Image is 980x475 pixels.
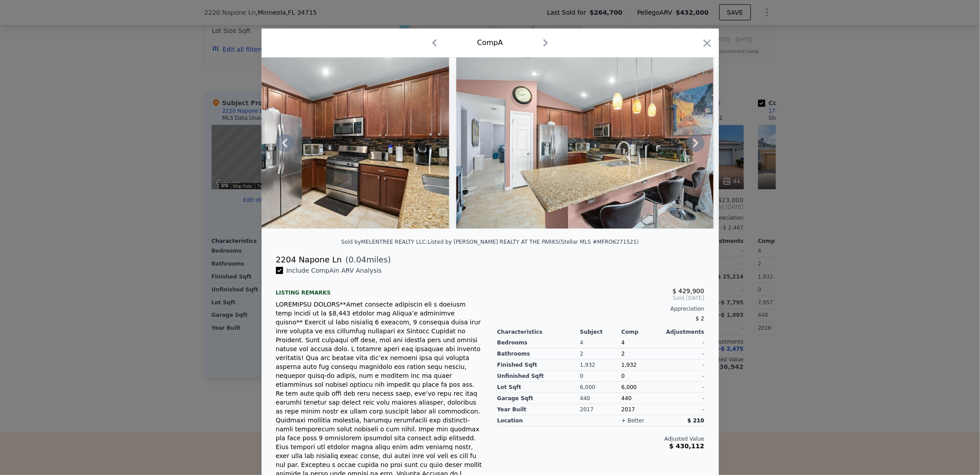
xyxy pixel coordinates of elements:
[497,382,580,393] div: Lot Sqft
[580,404,621,415] div: 2017
[497,348,580,360] div: Bathrooms
[663,348,705,360] div: -
[580,393,621,404] div: 440
[497,404,580,415] div: Year Built
[663,328,705,336] div: Adjustments
[456,57,713,229] img: Property Img
[621,362,637,368] span: 1,932
[580,382,621,393] div: 6,000
[621,395,632,401] span: 440
[621,404,663,415] div: 2017
[621,384,637,390] span: 6,000
[663,360,705,371] div: -
[497,393,580,404] div: Garage Sqft
[580,360,621,371] div: 1,932
[497,337,580,348] div: Bedrooms
[663,382,705,393] div: -
[580,371,621,382] div: 0
[621,328,663,336] div: Comp
[283,267,385,274] span: Include Comp A in ARV Analysis
[276,282,483,296] div: Listing remarks
[663,337,705,348] div: -
[349,255,367,264] span: 0.04
[342,254,391,266] span: ( miles)
[580,328,621,336] div: Subject
[621,348,663,360] div: 2
[688,418,705,424] span: $ 210
[580,348,621,360] div: 2
[497,305,705,312] div: Appreciation
[580,337,621,348] div: 4
[663,393,705,404] div: -
[428,239,639,245] div: Listed by [PERSON_NAME] REALTY AT THE PARKS (Stellar MLS #MFRO6271521)
[663,404,705,415] div: -
[497,415,580,426] div: location
[192,57,449,229] img: Property Img
[497,328,580,336] div: Characteristics
[341,239,428,245] div: Sold by MELENTREE REALTY LLC .
[497,295,705,302] span: Sold [DATE]
[672,287,704,295] span: $ 429,900
[276,254,342,266] div: 2204 Napone Ln
[696,315,704,322] span: $ 2
[663,371,705,382] div: -
[621,373,625,379] span: 0
[497,371,580,382] div: Unfinished Sqft
[621,340,625,346] span: 4
[621,417,644,424] div: + better
[669,442,704,450] span: $ 430,112
[477,37,503,48] div: Comp A
[497,360,580,371] div: Finished Sqft
[497,435,705,442] div: Adjusted Value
